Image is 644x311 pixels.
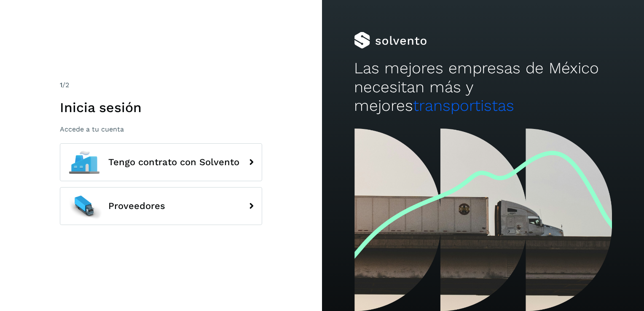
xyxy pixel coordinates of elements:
div: /2 [60,80,262,90]
h2: Las mejores empresas de México necesitan más y mejores [354,59,612,115]
p: Accede a tu cuenta [60,125,262,133]
button: Tengo contrato con Solvento [60,143,262,181]
span: Tengo contrato con Solvento [108,157,239,167]
span: Proveedores [108,201,165,211]
button: Proveedores [60,187,262,225]
h1: Inicia sesión [60,99,262,115]
span: 1 [60,81,62,89]
span: transportistas [413,97,514,115]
